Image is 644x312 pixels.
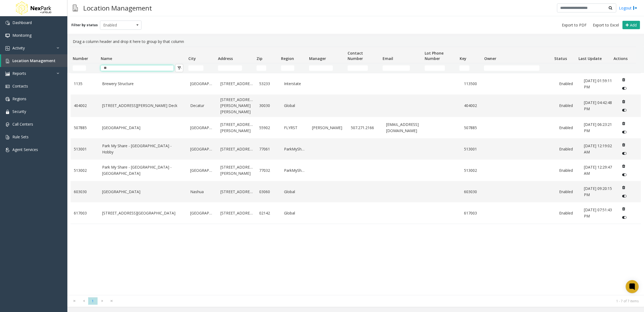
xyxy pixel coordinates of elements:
span: Zip [257,56,262,61]
input: Key Filter [459,65,469,71]
a: 404002 [74,103,96,109]
img: 'icon' [5,148,10,152]
a: 617003 [464,210,482,216]
th: Status [552,47,576,63]
span: [DATE] 12:19:02 AM [584,143,612,154]
a: [EMAIL_ADDRESS][DOMAIN_NAME] [386,122,422,134]
img: 'icon' [5,135,10,139]
a: Enabled [559,167,577,173]
a: Enabled [559,210,577,216]
span: Agent Services [12,147,38,152]
a: [DATE] 12:19:02 AM [584,143,613,155]
a: Global [284,189,306,195]
a: [DATE] 06:23:21 PM [584,122,613,134]
span: Last Update [579,56,602,61]
a: 77032 [259,167,278,173]
span: Number [73,56,88,61]
a: Location Management [1,54,67,67]
a: 03060 [259,189,278,195]
img: 'icon' [5,72,10,76]
th: Actions [611,47,636,63]
button: Delete [619,204,628,213]
td: City Filter [186,63,216,73]
div: Drag a column header and drop it here to group by that column [71,36,641,47]
span: Page 1 [88,297,98,305]
a: 55902 [259,125,278,131]
a: Brewery Structure [102,81,184,87]
td: Number Filter [71,63,99,73]
span: City [188,56,196,61]
a: [STREET_ADDRESS] [220,210,253,216]
button: Delete [619,97,628,106]
span: Location Management [12,58,56,63]
img: 'icon' [5,33,10,38]
span: [DATE] 04:42:48 PM [584,100,612,111]
a: 507885 [464,125,482,131]
a: [STREET_ADDRESS] [220,189,253,195]
span: Reports [12,71,26,76]
td: Actions Filter [611,63,636,73]
td: Last Update Filter [576,63,611,73]
a: 603030 [464,189,482,195]
button: Clear [175,64,183,72]
a: [STREET_ADDRESS][GEOGRAPHIC_DATA] [102,210,184,216]
a: [GEOGRAPHIC_DATA] [190,81,214,87]
button: Disable [619,213,629,222]
td: Owner Filter [482,63,552,73]
img: pageIcon [73,1,78,15]
img: logout [633,5,637,11]
a: 513002 [74,167,96,173]
a: 02142 [259,210,278,216]
span: Add [630,22,637,28]
span: [DATE] 07:51:43 PM [584,207,612,218]
a: 513001 [74,146,96,152]
a: Enabled [559,146,577,152]
a: 404002 [464,103,482,109]
span: Monitoring [12,33,32,38]
a: [GEOGRAPHIC_DATA] [190,125,214,131]
td: Contact Number Filter [345,63,380,73]
a: 513001 [464,146,482,152]
button: Delete [619,140,628,149]
a: [STREET_ADDRESS][PERSON_NAME][PERSON_NAME] [220,97,253,115]
button: Export to Excel [591,21,621,29]
img: 'icon' [5,97,10,101]
a: [PERSON_NAME] [312,125,344,131]
a: 617003 [74,210,96,216]
a: Enabled [559,81,577,87]
a: 603030 [74,189,96,195]
span: Enabled [100,21,133,29]
kendo-pager-info: 1 - 7 of 7 items [120,299,639,303]
span: Manager [309,56,326,61]
a: [GEOGRAPHIC_DATA] [102,189,184,195]
a: [STREET_ADDRESS][PERSON_NAME] [220,164,253,176]
div: Data table [67,47,644,295]
input: Contact Number Filter [348,65,368,71]
td: Manager Filter [307,63,345,73]
span: Export to PDF [562,22,587,28]
button: Disable [619,170,629,179]
span: Activity [12,45,25,51]
span: Export to Excel [593,22,619,28]
input: Zip Filter [257,65,266,71]
input: Owner Filter [484,65,539,71]
a: Interstate [284,81,306,87]
button: Delete [619,119,628,128]
button: Add [622,21,640,29]
td: Lot Phone Number Filter [423,63,458,73]
a: FLYRST [284,125,306,131]
a: 113500 [464,81,482,87]
span: [DATE] 09:20:15 PM [584,186,612,197]
a: [STREET_ADDRESS] [220,146,253,152]
button: Delete [619,183,628,192]
img: 'icon' [5,46,10,51]
span: Contacts [12,83,28,89]
a: [GEOGRAPHIC_DATA] [102,125,184,131]
span: Rule Sets [12,134,29,139]
a: [GEOGRAPHIC_DATA] [190,146,214,152]
a: Logout [619,5,637,11]
input: Region Filter [281,65,294,71]
span: Key [460,56,466,61]
span: Contact Number [348,51,363,61]
a: 513002 [464,167,482,173]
